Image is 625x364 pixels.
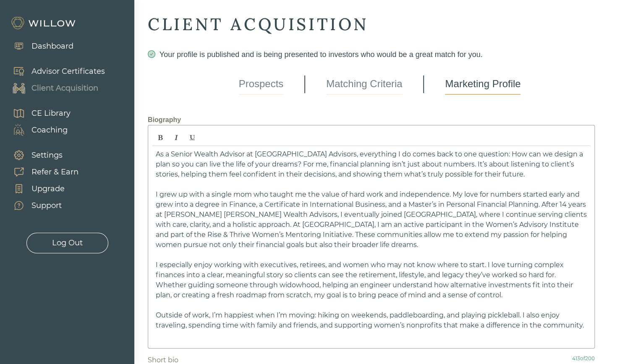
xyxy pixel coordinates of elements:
[156,190,587,249] span: I grew up with a single mom who taught me the value of hard work and independence. My love for nu...
[31,200,62,211] div: Support
[153,130,168,145] span: Bold
[445,74,520,95] a: Marketing Profile
[169,130,184,145] span: Italic
[31,125,68,136] div: Coaching
[31,108,71,119] div: CE Library
[4,164,78,180] a: Refer & Earn
[31,83,98,94] div: Client Acquisition
[148,115,612,125] div: Biography
[156,261,573,299] span: I especially enjoy working with executives, retirees, and women who may not know where to start. ...
[4,63,105,80] a: Advisor Certificates
[185,130,200,145] span: Underline
[4,80,105,96] a: Client Acquisition
[239,74,284,95] a: Prospects
[10,16,78,30] img: Willow
[4,122,71,138] a: Coaching
[4,180,78,197] a: Upgrade
[31,41,73,52] div: Dashboard
[148,50,155,58] span: check-circle
[4,105,71,122] a: CE Library
[31,66,105,77] div: Advisor Certificates
[4,147,78,164] a: Settings
[31,183,65,195] div: Upgrade
[156,150,583,178] span: As a Senior Wealth Advisor at [GEOGRAPHIC_DATA] Advisors, everything I do comes back to one quest...
[4,38,73,55] a: Dashboard
[31,166,78,178] div: Refer & Earn
[31,150,63,161] div: Settings
[148,13,612,35] div: CLIENT ACQUISITION
[326,74,402,95] a: Matching Criteria
[156,311,584,329] span: Outside of work, I’m happiest when I’m moving: hiking on weekends, paddleboarding, and playing pi...
[52,237,83,249] div: Log Out
[148,49,612,60] div: Your profile is published and is being presented to investors who would be a great match for you.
